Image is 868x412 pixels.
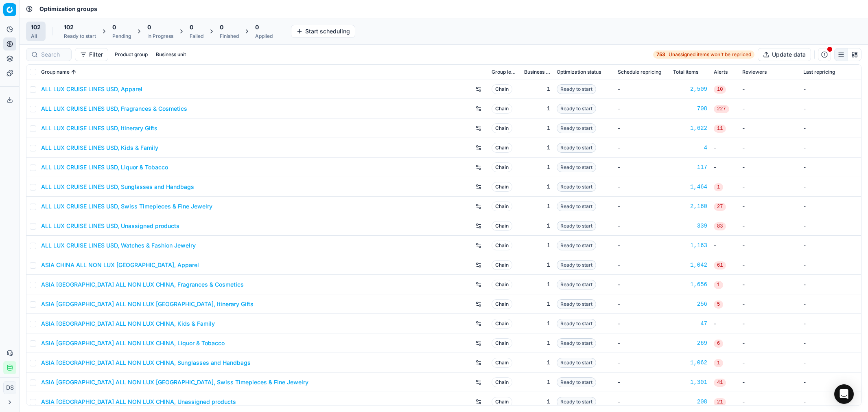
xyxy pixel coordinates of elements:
[492,280,512,289] span: Chain
[800,255,861,275] td: -
[714,222,726,230] span: 83
[41,241,196,250] a: ALL LUX CRUISE LINES USD, Watches & Fashion Jewelry
[557,241,596,250] span: Ready to start
[492,221,512,231] span: Chain
[557,162,596,172] span: Ready to start
[41,339,225,347] a: ASIA [GEOGRAPHIC_DATA] ALL NON LUX CHINA, Liquor & Tobacco
[673,222,707,230] a: 339
[739,118,800,138] td: -
[739,79,800,99] td: -
[190,23,193,31] span: 0
[255,23,259,31] span: 0
[739,314,800,333] td: -
[739,392,800,412] td: -
[4,381,16,394] span: DS
[524,300,550,308] div: 1
[739,158,800,177] td: -
[31,33,41,39] div: All
[673,163,707,171] a: 117
[41,281,244,289] a: ASIA [GEOGRAPHIC_DATA] ALL NON LUX CHINA, Fragrances & Cosmetics
[147,23,151,31] span: 0
[711,314,739,333] td: -
[673,359,707,367] a: 1,062
[524,241,550,250] div: 1
[673,261,707,269] a: 1,042
[614,353,670,373] td: -
[714,69,728,75] span: Alerts
[800,294,861,314] td: -
[673,339,707,347] div: 269
[492,260,512,270] span: Chain
[656,51,665,58] strong: 753
[742,69,767,75] span: Reviewers
[739,99,800,118] td: -
[3,381,16,394] button: DS
[41,183,194,191] a: ALL LUX CRUISE LINES USD, Sunglasses and Handbags
[614,138,670,158] td: -
[614,294,670,314] td: -
[524,320,550,328] div: 1
[524,378,550,386] div: 1
[618,69,661,75] span: Schedule repricing
[524,124,550,132] div: 1
[673,124,707,132] a: 1,622
[669,51,751,58] span: Unassigned items won't be repriced
[41,320,215,328] a: ASIA [GEOGRAPHIC_DATA] ALL NON LUX CHINA, Kids & Family
[492,377,512,387] span: Chain
[41,85,142,93] a: ALL LUX CRUISE LINES USD, Apparel
[800,158,861,177] td: -
[614,177,670,197] td: -
[492,162,512,172] span: Chain
[614,392,670,412] td: -
[112,23,116,31] span: 0
[492,241,512,250] span: Chain
[614,275,670,294] td: -
[524,261,550,269] div: 1
[41,398,236,406] a: ASIA [GEOGRAPHIC_DATA] ALL NON LUX CHINA, Unassigned products
[557,260,596,270] span: Ready to start
[800,333,861,353] td: -
[673,69,698,75] span: Total items
[557,202,596,211] span: Ready to start
[739,197,800,216] td: -
[673,398,707,406] div: 208
[220,33,239,39] div: Finished
[739,177,800,197] td: -
[112,50,151,59] button: Product group
[800,118,861,138] td: -
[614,158,670,177] td: -
[714,203,726,211] span: 27
[714,359,723,367] span: 1
[711,158,739,177] td: -
[41,69,70,75] span: Group name
[800,99,861,118] td: -
[614,99,670,118] td: -
[492,143,512,153] span: Chain
[524,183,550,191] div: 1
[147,33,173,39] div: In Progress
[673,320,707,328] a: 47
[673,281,707,289] a: 1,656
[291,25,355,38] button: Start scheduling
[614,197,670,216] td: -
[673,202,707,210] a: 2,160
[800,79,861,99] td: -
[39,5,97,13] nav: breadcrumb
[714,261,726,270] span: 61
[673,183,707,191] a: 1,464
[557,69,601,75] span: Optimization status
[492,397,512,407] span: Chain
[41,124,157,132] a: ALL LUX CRUISE LINES USD, Itinerary Gifts
[800,216,861,236] td: -
[41,50,66,59] input: Search
[673,241,707,250] a: 1,163
[153,50,189,59] button: Business unit
[41,202,212,210] a: ALL LUX CRUISE LINES USD, Swiss Timepieces & Fine Jewelry
[524,398,550,406] div: 1
[739,373,800,392] td: -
